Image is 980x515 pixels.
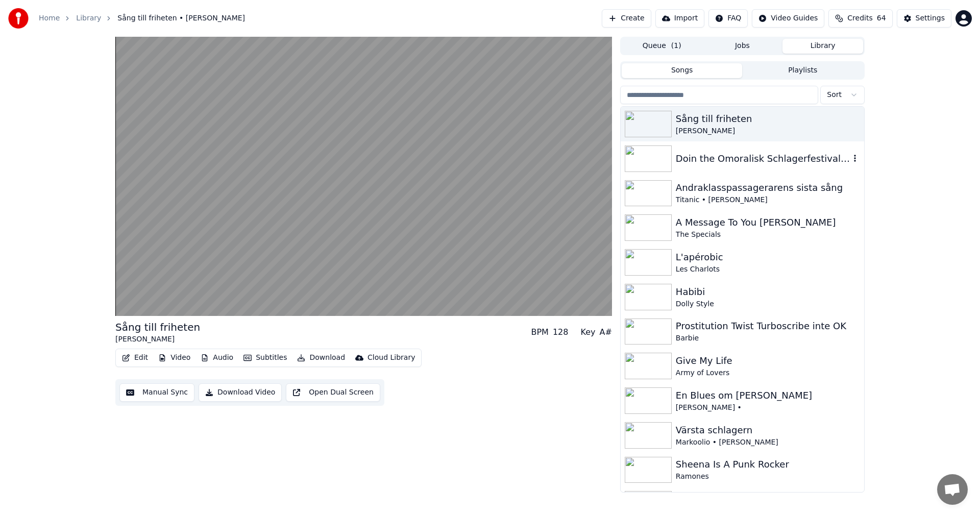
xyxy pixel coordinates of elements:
div: En Blues om [PERSON_NAME] [676,388,860,403]
div: Titanic • [PERSON_NAME] [676,195,860,205]
div: L'apérobic [676,250,860,264]
div: [PERSON_NAME] [676,126,860,136]
button: Audio [197,351,237,365]
div: [PERSON_NAME] [115,334,200,345]
button: Playlists [742,63,863,78]
div: Värsta schlagern [676,423,860,437]
div: Sång till friheten [115,320,200,334]
div: Settings [916,13,945,23]
div: Dolly Style [676,299,860,309]
div: Öppna chatt [937,474,968,505]
span: Sort [827,90,842,100]
button: Subtitles [239,351,291,365]
div: Sång till friheten [676,112,860,126]
span: Credits [847,13,872,23]
button: Video Guides [752,9,824,28]
a: Home [39,13,60,23]
button: Manual Sync [119,383,194,402]
button: Queue [622,39,702,54]
button: Open Dual Screen [286,383,380,402]
button: Edit [118,351,152,365]
div: 128 [553,326,569,338]
div: A# [599,326,611,338]
div: Sheena Is A Punk Rocker [676,457,860,472]
span: Sång till friheten • [PERSON_NAME] [117,13,245,23]
div: Army of Lovers [676,368,860,378]
img: youka [8,8,29,29]
div: Barbie [676,333,860,344]
div: A Message To You [PERSON_NAME] [676,215,860,230]
div: Ramones [676,472,860,482]
a: Library [76,13,101,23]
div: Give My Life [676,354,860,368]
div: Cloud Library [367,353,415,363]
div: Habibi [676,285,860,299]
div: The Specials [676,230,860,240]
button: Library [782,39,863,54]
button: Credits64 [828,9,892,28]
div: Key [580,326,595,338]
button: Import [655,9,704,28]
button: Settings [897,9,951,28]
div: BPM [531,326,548,338]
button: Download [293,351,349,365]
button: Songs [622,63,743,78]
span: ( 1 ) [671,41,681,51]
button: Download Video [199,383,282,402]
div: Doin the Omoralisk Schlagerfestivalblues [676,152,850,166]
button: Jobs [702,39,783,54]
div: Les Charlots [676,264,860,275]
div: Andraklasspassagerarens sista sång [676,181,860,195]
div: Markoolio • [PERSON_NAME] [676,437,860,448]
div: Prostitution Twist Turboscribe inte OK [676,319,860,333]
div: [PERSON_NAME] • [676,403,860,413]
span: 64 [877,13,886,23]
nav: breadcrumb [39,13,245,23]
button: FAQ [708,9,748,28]
button: Video [154,351,194,365]
button: Create [602,9,651,28]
